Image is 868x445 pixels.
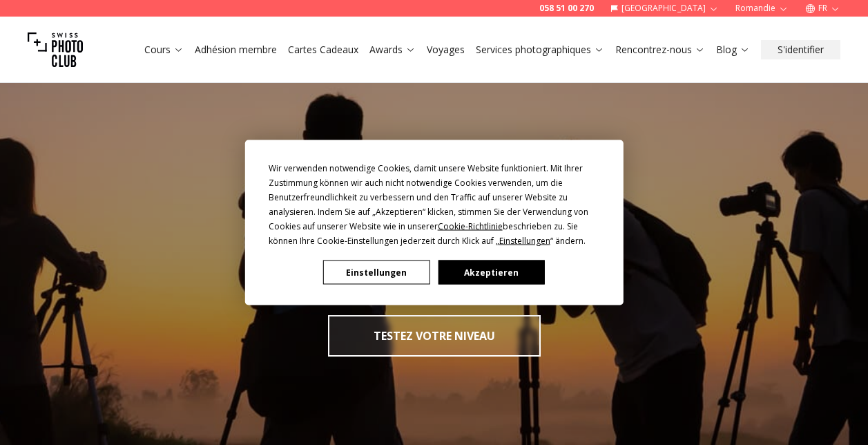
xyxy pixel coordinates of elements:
[244,140,623,305] div: Cookie Consent Prompt
[269,161,600,248] div: Wir verwenden notwendige Cookies, damit unsere Website funktioniert. Mit Ihrer Zustimmung können ...
[438,220,503,232] span: Cookie-Richtlinie
[323,261,430,285] button: Einstellungen
[499,235,550,247] span: Einstellungen
[438,261,544,285] button: Akzeptieren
